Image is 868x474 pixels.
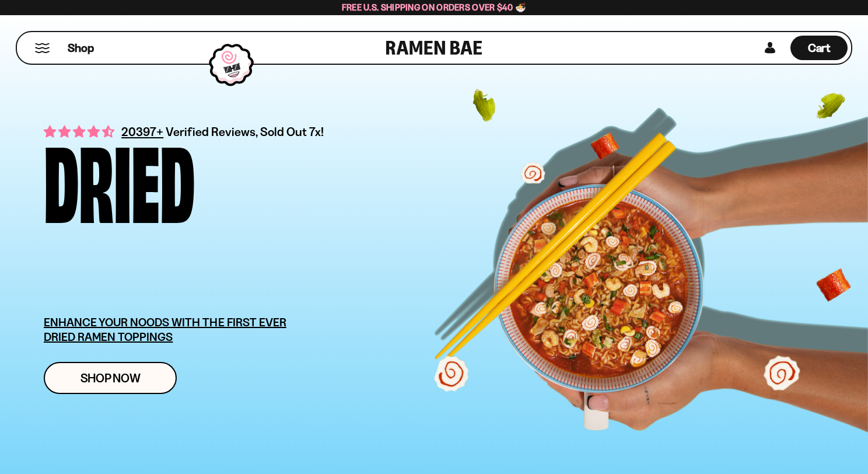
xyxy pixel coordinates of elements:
[68,36,94,60] a: Shop
[790,32,848,64] div: Cart
[342,2,527,13] span: Free U.S. Shipping on Orders over $40 🍜
[80,372,141,384] span: Shop Now
[44,362,177,394] a: Shop Now
[44,138,195,218] div: Dried
[808,41,831,55] span: Cart
[34,43,50,53] button: Mobile Menu Trigger
[68,40,94,56] span: Shop
[166,124,324,139] span: Verified Reviews, Sold Out 7x!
